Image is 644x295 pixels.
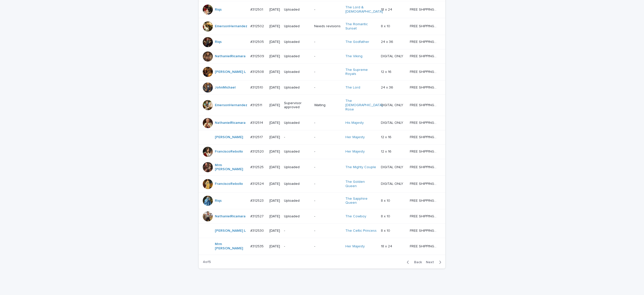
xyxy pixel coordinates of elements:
[269,103,280,107] p: [DATE]
[410,23,438,28] p: FREE SHIPPING - preview in 1-2 business days, after your approval delivery will take 5-10 b.d.
[314,8,341,12] p: -
[215,135,243,139] a: [PERSON_NAME]
[410,213,438,219] p: FREE SHIPPING - preview in 1-2 business days, after your approval delivery will take 5-10 b.d.
[269,135,280,139] p: [DATE]
[284,150,310,154] p: Uploaded
[410,69,438,74] p: FREE SHIPPING - preview in 1-2 business days, after your approval delivery will take 5-10 b.d.
[381,134,392,139] p: 12 x 16
[284,199,310,203] p: Uploaded
[314,70,341,74] p: -
[215,150,243,154] a: FranciscoRebollo
[284,24,310,28] p: Uploaded
[381,181,404,186] p: DIGITAL ONLY
[314,85,341,90] p: -
[345,197,377,205] a: The Sapphire Queen
[284,101,310,110] p: Supervisor approved
[410,149,438,154] p: FREE SHIPPING - preview in 1-2 business days, after your approval delivery will take 5-10 b.d.
[215,40,222,44] a: Riqs
[381,53,404,58] p: DIGITAL ONLY
[199,49,445,64] tr: NathanielRicamara #312509#312509 [DATE]Uploaded-The Viking DIGITAL ONLYDIGITAL ONLY FREE SHIPPING...
[403,260,424,264] button: Back
[199,130,445,144] tr: [PERSON_NAME] #312517#312517 [DATE]--Her Majesty 12 x 1612 x 16 FREE SHIPPING - preview in 1-2 bu...
[314,54,341,58] p: -
[215,163,246,172] a: Mrm [PERSON_NAME]
[215,8,222,12] a: Riqs
[410,243,438,249] p: FREE SHIPPING - preview in 1-2 business days, after your approval delivery will take 5-10 b.d.
[250,134,264,139] p: #312517
[314,214,341,219] p: -
[410,181,438,186] p: FREE SHIPPING - preview in 1-2 business days, after your approval delivery will take 5-10 b.d.
[250,102,263,107] p: #312511
[410,198,438,203] p: FREE SHIPPING - preview in 1-2 business days, after your approval delivery will take 5-10 b.d.
[284,244,310,249] p: -
[269,165,280,169] p: [DATE]
[284,121,310,125] p: Uploaded
[345,229,377,233] a: The Celtic Princess
[381,7,393,12] p: 18 x 24
[199,80,445,95] tr: JohnMichael #312510#312510 [DATE]Uploaded-The Lord 24 x 3624 x 36 FREE SHIPPING - preview in 1-2 ...
[269,40,280,44] p: [DATE]
[199,1,445,18] tr: Riqs #312501#312501 [DATE]Uploaded-The Lord & [DEMOGRAPHIC_DATA] 18 x 2418 x 24 FREE SHIPPING - p...
[250,228,265,233] p: #312530
[269,24,280,28] p: [DATE]
[381,243,393,249] p: 18 x 24
[345,180,377,188] a: The Golden Queen
[250,120,264,125] p: #312514
[314,121,341,125] p: -
[345,85,360,90] a: The Lord
[345,165,376,169] a: The Mighty Couple
[199,209,445,224] tr: NathanielRicamara #312527#312527 [DATE]Uploaded-The Cowboy 8 x 108 x 10 FREE SHIPPING - preview i...
[411,260,422,264] span: Back
[381,39,394,44] p: 24 x 36
[314,244,341,249] p: -
[381,213,391,219] p: 8 x 10
[269,244,280,249] p: [DATE]
[250,149,265,154] p: #312520
[381,102,404,107] p: DIGITAL ONLY
[410,7,438,12] p: FREE SHIPPING - preview in 1-2 business days, after your approval delivery will take 5-10 b.d.
[410,134,438,139] p: FREE SHIPPING - preview in 1-2 business days, after your approval delivery will take 5-10 b.d.
[269,54,280,58] p: [DATE]
[424,260,445,264] button: Next
[250,84,264,90] p: #312510
[345,244,365,249] a: Her Majesty
[410,39,438,44] p: FREE SHIPPING - preview in 1-2 business days, after your approval delivery will take 5-10 b.d.
[345,54,363,58] a: The Viking
[250,243,265,249] p: #312535
[284,40,310,44] p: Uploaded
[381,164,404,169] p: DIGITAL ONLY
[269,214,280,219] p: [DATE]
[215,103,247,107] a: EmersonHernandez
[284,70,310,74] p: Uploaded
[250,213,265,219] p: #312527
[345,68,377,76] a: The Supreme Royals
[381,149,392,154] p: 12 x 16
[250,69,265,74] p: #312508
[284,165,310,169] p: Uploaded
[381,198,391,203] p: 8 x 10
[314,103,341,107] p: Waiting
[314,165,341,169] p: -
[410,228,438,233] p: FREE SHIPPING - preview in 1-2 business days, after your approval delivery will take 5-10 b.d.
[426,260,437,264] span: Next
[269,70,280,74] p: [DATE]
[199,192,445,209] tr: Riqs #312523#312523 [DATE]Uploaded-The Sapphire Queen 8 x 108 x 10 FREE SHIPPING - preview in 1-2...
[269,8,280,12] p: [DATE]
[269,229,280,233] p: [DATE]
[345,121,364,125] a: His Majesty
[345,150,365,154] a: Her Majesty
[199,176,445,193] tr: FranciscoRebollo #312524#312524 [DATE]Uploaded-The Golden Queen DIGITAL ONLYDIGITAL ONLY FREE SHI...
[381,84,394,90] p: 24 x 36
[250,23,265,28] p: #312502
[381,69,392,74] p: 12 x 16
[215,85,235,90] a: JohnMichael
[250,181,265,186] p: #312524
[284,135,310,139] p: -
[410,53,438,58] p: FREE SHIPPING - preview in 1-2 business days, after your approval delivery will take 5-10 b.d.
[381,120,404,125] p: DIGITAL ONLY
[381,23,391,28] p: 8 x 10
[314,24,341,28] p: Needs revisions
[269,85,280,90] p: [DATE]
[314,40,341,44] p: -
[410,164,438,169] p: FREE SHIPPING - preview in 1-2 business days, after your approval delivery will take 5-10 b.d.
